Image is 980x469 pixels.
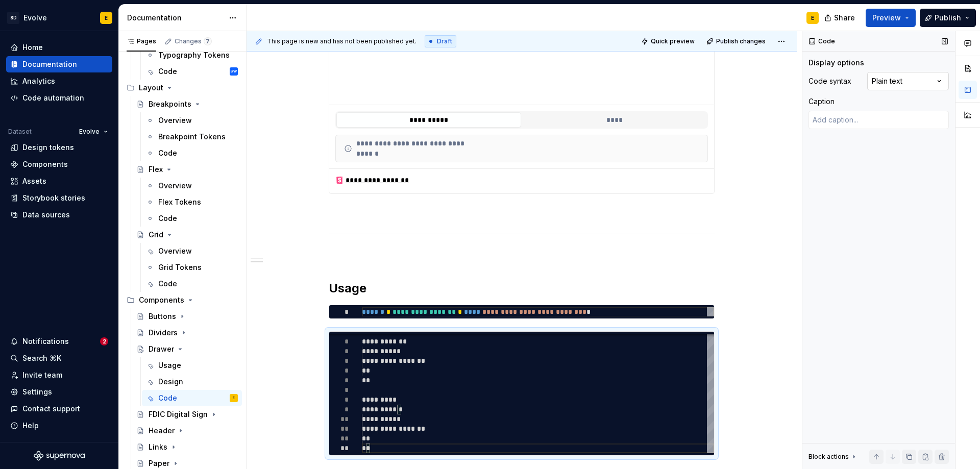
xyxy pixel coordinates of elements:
a: Dividers [132,325,242,341]
a: Home [6,39,112,56]
a: Storybook stories [6,190,112,206]
div: Data sources [22,210,70,220]
a: Buttons [132,308,242,325]
a: Usage [142,357,242,374]
a: CodeBW [142,63,242,80]
div: Code [158,148,177,158]
a: Typography Tokens [142,47,242,63]
div: Code automation [22,93,84,103]
a: CodeE [142,390,242,406]
a: Code [142,276,242,292]
span: This page is new and has not been published yet. [267,37,416,45]
a: Invite team [6,367,112,383]
a: Drawer [132,341,242,357]
div: Display options [808,58,864,68]
a: Documentation [6,56,112,72]
div: Storybook stories [22,193,85,203]
a: Grid [132,227,242,243]
div: Caption [808,96,835,107]
div: Overview [158,115,192,126]
div: Components [122,292,242,308]
span: Draft [437,37,452,45]
span: Publish changes [716,37,766,45]
a: Links [132,439,242,455]
button: SDEvolveE [2,7,116,29]
div: Dataset [8,128,32,136]
a: Design [142,374,242,390]
div: Overview [158,246,192,256]
div: Buttons [149,311,176,322]
div: Overview [158,181,192,191]
div: Breakpoint Tokens [158,132,226,142]
div: Changes [175,37,212,45]
span: Share [834,13,855,23]
div: Help [22,421,39,431]
div: Drawer [149,344,174,354]
a: Overview [142,112,242,129]
a: Header [132,423,242,439]
div: E [233,393,235,403]
div: BW [231,66,237,77]
button: Preview [866,9,916,27]
div: Block actions [808,453,849,461]
div: SD [7,12,19,24]
div: Code [158,213,177,224]
a: Components [6,156,112,172]
div: Settings [22,387,52,397]
a: Analytics [6,73,112,89]
a: FDIC Digital Sign [132,406,242,423]
div: Breakpoints [149,99,191,109]
button: Evolve [75,125,112,139]
button: Publish [920,9,976,27]
div: Components [139,295,184,305]
span: Evolve [79,128,100,136]
span: Publish [935,13,961,23]
div: Evolve [23,13,47,23]
button: Quick preview [638,34,699,48]
a: Code [142,145,242,161]
div: Grid [149,230,163,240]
div: Invite team [22,370,62,380]
button: Notifications2 [6,333,112,350]
svg: Supernova Logo [34,451,85,461]
div: Pages [127,37,156,45]
button: Contact support [6,401,112,417]
div: Dividers [149,328,178,338]
div: Layout [139,83,163,93]
div: E [811,14,814,22]
a: Overview [142,178,242,194]
div: Header [149,426,175,436]
div: Notifications [22,336,69,347]
div: Home [22,42,43,53]
div: Block actions [808,450,858,464]
a: Overview [142,243,242,259]
div: Assets [22,176,46,186]
div: Code [158,393,177,403]
span: 7 [204,37,212,45]
button: Share [819,9,862,27]
div: FDIC Digital Sign [149,409,208,419]
div: Search ⌘K [22,353,61,363]
span: Quick preview [651,37,695,45]
div: Usage [158,360,181,371]
div: Components [22,159,68,169]
a: Assets [6,173,112,189]
div: Flex [149,164,163,175]
div: E [105,14,108,22]
div: Typography Tokens [158,50,230,60]
div: Code [158,279,177,289]
a: Design tokens [6,139,112,156]
span: Preview [872,13,901,23]
h2: Usage [329,280,715,297]
div: Paper [149,458,169,468]
a: Grid Tokens [142,259,242,276]
div: Documentation [127,13,224,23]
button: Help [6,417,112,434]
div: Layout [122,80,242,96]
a: Breakpoint Tokens [142,129,242,145]
div: Analytics [22,76,55,86]
div: Contact support [22,404,80,414]
div: Documentation [22,59,77,69]
a: Code automation [6,90,112,106]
